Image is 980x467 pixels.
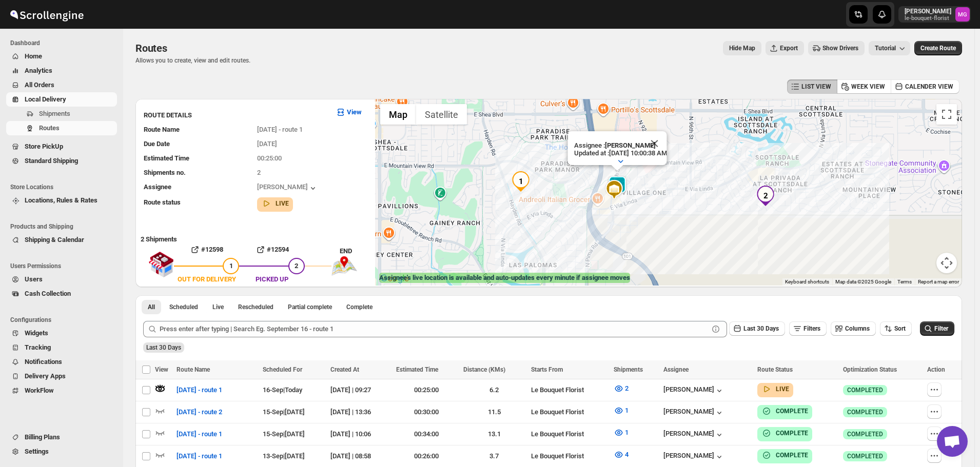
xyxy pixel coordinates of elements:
[135,230,177,243] b: 2 Shipments
[894,325,906,332] span: Sort
[201,246,223,253] b: #12598
[144,198,181,206] span: Route status
[257,169,261,176] span: 2
[531,407,607,417] div: Le Bouquet Florist
[10,39,118,47] span: Dashboard
[177,429,222,439] span: [DATE] - route 1
[263,386,302,394] span: 16-Sep | Today
[936,253,957,273] button: Map camera controls
[847,386,883,394] span: COMPLETED
[663,385,724,396] button: [PERSON_NAME]
[25,329,48,337] span: Widgets
[25,343,51,351] span: Tracking
[891,79,959,94] button: CALENDER VIEW
[340,246,370,256] div: END
[257,126,303,133] span: [DATE] - route 1
[25,358,62,366] span: Notifications
[330,429,389,439] div: [DATE] | 10:06
[6,107,117,121] button: Shipments
[25,448,49,455] span: Settings
[177,366,210,373] span: Route Name
[766,41,804,55] button: Export
[605,141,656,149] b: [PERSON_NAME]
[170,448,228,464] button: [DATE] - route 1
[144,169,186,176] span: Shipments no.
[955,7,970,22] span: Melody Gluth
[6,49,117,64] button: Home
[160,321,709,337] input: Press enter after typing | Search Eg. September 16 - route 1
[170,404,228,420] button: [DATE] - route 2
[920,321,954,336] button: Filter
[531,385,607,395] div: Le Bouquet Florist
[396,407,458,417] div: 00:30:00
[39,110,70,117] span: Shipments
[148,245,174,285] img: shop.svg
[331,256,357,276] img: trip_end.png
[144,183,171,191] span: Assignee
[6,78,117,92] button: All Orders
[663,452,724,462] button: [PERSON_NAME]
[625,451,629,458] span: 4
[6,430,117,444] button: Billing Plans
[148,303,155,311] span: All
[905,7,951,15] p: [PERSON_NAME]
[25,95,66,103] span: Local Delivery
[843,366,897,373] span: Optimization Status
[531,429,607,439] div: Le Bouquet Florist
[607,424,635,441] button: 1
[531,451,607,461] div: Le Bouquet Florist
[155,366,168,373] span: View
[416,104,467,125] button: Show satellite imagery
[25,433,60,441] span: Billing Plans
[936,104,957,125] button: Toggle fullscreen view
[761,384,789,394] button: LIVE
[146,344,181,351] span: Last 30 Days
[875,45,896,52] span: Tutorial
[511,171,531,192] div: 1
[257,183,318,193] button: [PERSON_NAME]
[6,444,117,459] button: Settings
[6,64,117,78] button: Analytics
[170,382,228,398] button: [DATE] - route 1
[396,451,458,461] div: 00:26:00
[918,279,959,285] a: Report a map error
[25,275,43,283] span: Users
[625,429,629,436] span: 1
[761,428,808,438] button: COMPLETE
[267,246,289,253] b: #12594
[776,452,808,459] b: COMPLETE
[177,451,222,461] span: [DATE] - route 1
[463,385,525,395] div: 6.2
[25,290,71,297] span: Cash Collection
[847,408,883,416] span: COMPLETED
[174,241,239,258] button: #12598
[144,154,189,162] span: Estimated Time
[379,273,630,283] label: Assignee's live location is available and auto-updates every minute if assignee moves
[729,44,755,52] span: Hide Map
[25,196,97,204] span: Locations, Rules & Rates
[934,325,948,332] span: Filter
[25,143,63,150] span: Store PickUp
[663,366,689,373] span: Assignee
[330,407,389,417] div: [DATE] | 13:36
[39,124,60,132] span: Routes
[212,303,224,311] span: Live
[898,6,971,23] button: User menu
[276,200,289,207] b: LIVE
[169,303,198,311] span: Scheduled
[607,402,635,419] button: 1
[144,126,180,133] span: Route Name
[905,15,951,22] p: le-bouquet-florist
[238,303,273,311] span: Rescheduled
[743,325,779,332] span: Last 30 Days
[380,104,416,125] button: Show street map
[239,241,304,258] button: #12594
[847,430,883,438] span: COMPLETED
[463,407,525,417] div: 11.5
[835,279,891,285] span: Map data ©2025 Google
[346,303,373,311] span: Complete
[263,366,302,373] span: Scheduled For
[144,110,327,120] h3: ROUTE DETAILS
